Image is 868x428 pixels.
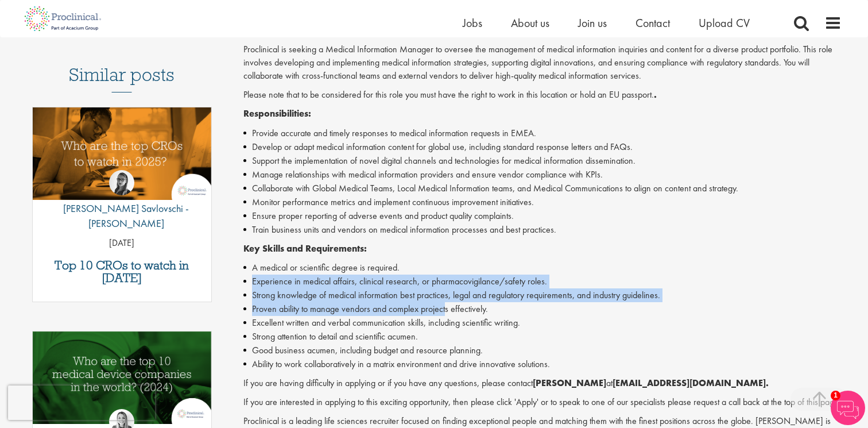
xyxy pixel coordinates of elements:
a: Upload CV [699,16,750,30]
p: [DATE] [33,237,211,250]
p: Proclinical is seeking a Medical Information Manager to oversee the management of medical informa... [243,43,842,83]
strong: [PERSON_NAME] [533,377,606,389]
li: Collaborate with Global Medical Teams, Local Medical Information teams, and Medical Communication... [243,182,842,195]
p: If you are interested in applying to this exciting opportunity, then please click 'Apply' or to s... [243,396,842,409]
img: Theodora Savlovschi - Wicks [109,170,134,195]
li: Monitor performance metrics and implement continuous improvement initiatives. [243,195,842,209]
li: Provide accurate and timely responses to medical information requests in EMEA. [243,126,842,140]
li: Experience in medical affairs, clinical research, or pharmacovigilance/safety roles. [243,275,842,288]
li: Train business units and vendors on medical information processes and best practices. [243,223,842,237]
li: Excellent written and verbal communication skills, including scientific writing. [243,316,842,330]
li: Good business acumen, including budget and resource planning. [243,344,842,357]
a: Jobs [463,16,482,30]
a: Contact [635,16,670,30]
p: [PERSON_NAME] Savlovschi - [PERSON_NAME] [33,201,211,230]
li: Support the implementation of novel digital channels and technologies for medical information dis... [243,154,842,168]
li: Proven ability to manage vendors and complex projects effectively. [243,302,842,316]
li: A medical or scientific degree is required. [243,261,842,275]
a: Join us [578,16,607,30]
li: Manage relationships with medical information providers and ensure vendor compliance with KPIs. [243,168,842,182]
img: Chatbot [831,391,865,425]
li: Strong attention to detail and scientific acumen. [243,330,842,344]
li: Ability to work collaboratively in a matrix environment and drive innovative solutions. [243,357,842,371]
p: If you are having difficulty in applying or if you have any questions, please contact at [243,377,842,390]
li: Strong knowledge of medical information best practices, legal and regulatory requirements, and in... [243,288,842,302]
strong: Responsibilities: [243,107,311,119]
a: Theodora Savlovschi - Wicks [PERSON_NAME] Savlovschi - [PERSON_NAME] [33,170,211,236]
strong: . [654,88,657,101]
a: About us [511,16,549,30]
iframe: reCAPTCHA [8,385,155,420]
img: Top 10 CROs 2025 | Proclinical [33,107,211,200]
a: Link to a post [33,107,211,209]
strong: Key Skills and Requirements: [243,242,367,255]
li: Ensure proper reporting of adverse events and product quality complaints. [243,209,842,223]
strong: [EMAIL_ADDRESS][DOMAIN_NAME]. [613,377,769,389]
span: 1 [831,391,840,400]
p: Please note that to be considered for this role you must have the right to work in this location ... [243,88,842,102]
a: Top 10 CROs to watch in [DATE] [38,259,206,284]
h3: Similar posts [69,65,175,92]
li: Develop or adapt medical information content for global use, including standard response letters ... [243,140,842,154]
img: Top 10 Medical Device Companies 2024 [33,331,211,424]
